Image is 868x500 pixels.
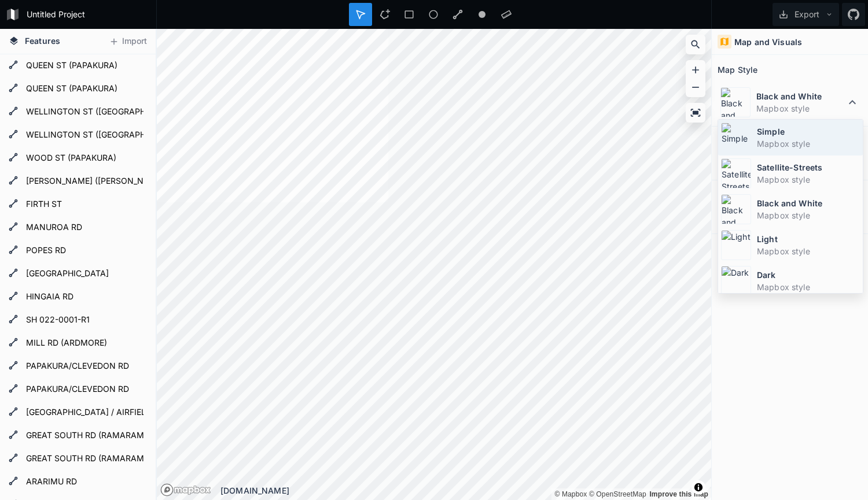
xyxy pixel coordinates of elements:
[692,480,705,494] button: Toggle attribution
[757,233,860,245] dt: Light
[718,61,757,79] h2: Map Style
[721,194,751,224] img: Black and White
[757,138,860,150] dd: Mapbox style
[721,230,751,260] img: Light
[160,483,174,497] a: Mapbox logo
[757,245,860,257] dd: Mapbox style
[220,484,711,497] div: [DOMAIN_NAME]
[757,161,860,173] dt: Satellite-Streets
[554,490,587,498] a: Mapbox
[757,269,860,281] dt: Dark
[773,3,839,26] button: Export
[756,90,845,102] dt: Black and White
[757,125,860,138] dt: Simple
[734,36,802,48] h4: Map and Visuals
[757,197,860,209] dt: Black and White
[757,281,860,293] dd: Mapbox style
[695,481,702,494] span: Toggle attribution
[721,158,751,188] img: Satellite-Streets
[756,102,845,114] dd: Mapbox style
[589,490,646,498] a: OpenStreetMap
[25,35,60,47] span: Features
[721,123,751,153] img: Simple
[160,483,211,497] a: Mapbox logo
[720,87,751,117] img: Black and White
[757,173,860,186] dd: Mapbox style
[649,490,708,498] a: Map feedback
[757,209,860,221] dd: Mapbox style
[103,32,153,51] button: Import
[721,266,751,296] img: Dark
